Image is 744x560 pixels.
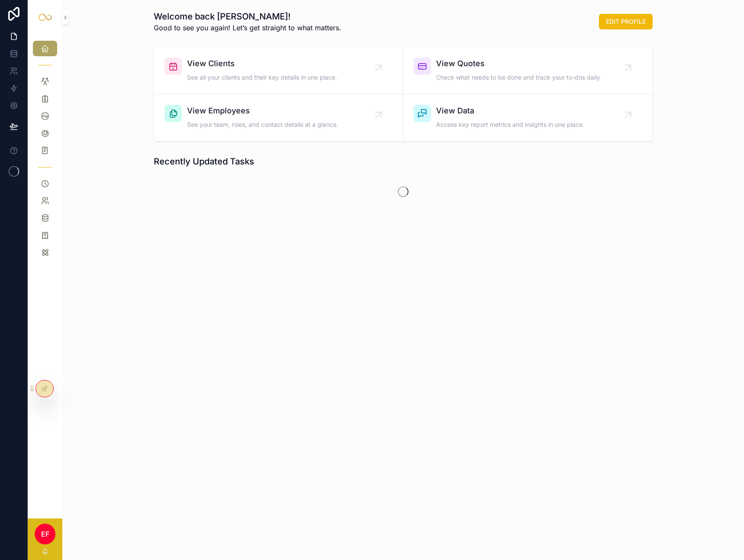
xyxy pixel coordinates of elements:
[154,10,341,23] h1: Welcome back [PERSON_NAME]!
[38,10,52,24] img: App logo
[154,94,403,141] a: View EmployeesSee your team, roles, and contact details at a glance.
[154,23,341,33] span: Good to see you again! Let’s get straight to what matters.
[436,73,600,82] span: Check what needs to be done and track your to-dos daily
[403,47,652,94] a: View QuotesCheck what needs to be done and track your to-dos daily
[28,35,62,272] div: scrollable content
[436,105,584,117] span: View Data
[187,120,338,129] span: See your team, roles, and contact details at a glance.
[599,14,653,29] button: EDIT PROFILE
[41,529,49,539] span: EF
[436,120,584,129] span: Access key report metrics and insights in one place.
[187,58,337,70] span: View Clients
[436,58,600,70] span: View Quotes
[154,155,254,167] h1: Recently Updated Tasks
[403,94,652,141] a: View DataAccess key report metrics and insights in one place.
[154,47,403,94] a: View ClientsSee all your clients and their key details in one place.
[606,17,646,26] span: EDIT PROFILE
[187,105,338,117] span: View Employees
[187,73,337,82] span: See all your clients and their key details in one place.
